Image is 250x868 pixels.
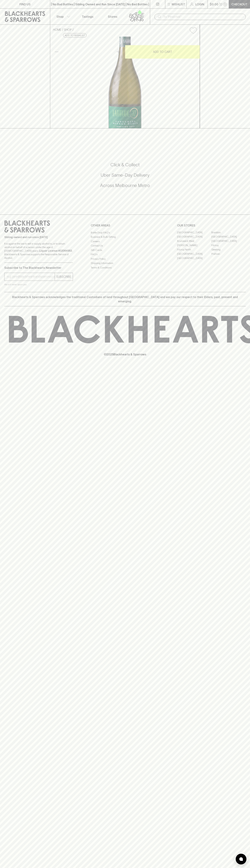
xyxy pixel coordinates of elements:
[4,162,246,168] h5: Click & Collect
[4,283,73,286] p: We will never spam you
[211,230,246,235] a: Braddon
[211,252,246,256] a: Prahran
[211,243,246,248] a: Fitzroy
[91,235,159,239] a: Business & Bulk Gifting
[91,261,159,265] a: Shipping Information
[188,26,198,35] button: Add to wishlist
[91,223,159,228] p: OTHER AREAS
[4,172,246,178] h5: Uber Same-Day Delivery
[19,2,31,6] p: FIND US
[4,183,246,188] h5: Across Melbourne Metro
[177,239,211,243] a: Brunswick West
[224,3,226,5] p: 0
[177,243,211,248] a: [PERSON_NAME]
[211,239,246,243] a: [GEOGRAPHIC_DATA]
[56,275,71,279] p: SUBSCRIBE
[56,14,64,19] p: Shop
[63,33,86,38] button: Add to wishlist
[231,2,247,6] p: Checkout
[4,148,246,207] div: Call to action block
[50,37,200,128] img: 38169.png
[177,256,211,260] a: [GEOGRAPHIC_DATA]
[4,242,73,260] p: It is against the law to sell or supply alcohol to, or to obtain alcohol on behalf of a person un...
[91,230,159,235] a: Bottle Drop FAQ's
[53,28,61,31] a: HOME
[177,223,246,228] p: OUR STORES
[91,252,159,257] a: FAQ's
[177,235,211,239] a: [GEOGRAPHIC_DATA]
[211,248,246,252] a: Geelong
[7,274,55,280] input: e.g. jane@blackheartsandsparrows.com.au
[177,252,211,256] a: [GEOGRAPHIC_DATA]
[55,273,73,281] button: SUBSCRIBE
[91,257,159,261] a: Privacy Policy
[211,235,246,239] a: [GEOGRAPHIC_DATA]
[64,28,72,31] a: SHOP
[125,45,200,59] button: ADD TO CART
[4,266,73,270] p: Subscribe to The Blackhearts Newsletter
[172,2,185,6] p: Wishlist
[75,9,100,24] a: Tastings
[177,230,211,235] a: [GEOGRAPHIC_DATA]
[50,9,75,24] button: Shop
[153,50,172,54] p: ADD TO CART
[100,9,125,24] a: Stores
[39,249,72,252] strong: Liquor License #32064953
[7,295,243,303] p: Blackhearts & Sparrows acknowledges the traditional Custodians of land throughout [GEOGRAPHIC_DAT...
[91,265,159,270] a: Terms & Conditions
[195,2,204,6] p: Login
[91,239,159,243] a: Careers
[177,248,211,252] a: Fitzroy North
[108,14,117,19] p: Stores
[91,244,159,248] a: Contact Us
[4,235,73,239] p: Sibling owned and run since [DATE]
[210,2,218,6] p: $0.00
[82,14,93,19] p: Tastings
[91,248,159,252] a: Gift Cards
[163,14,243,20] input: Try "Pinot noir"
[239,857,243,861] img: bubble-icon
